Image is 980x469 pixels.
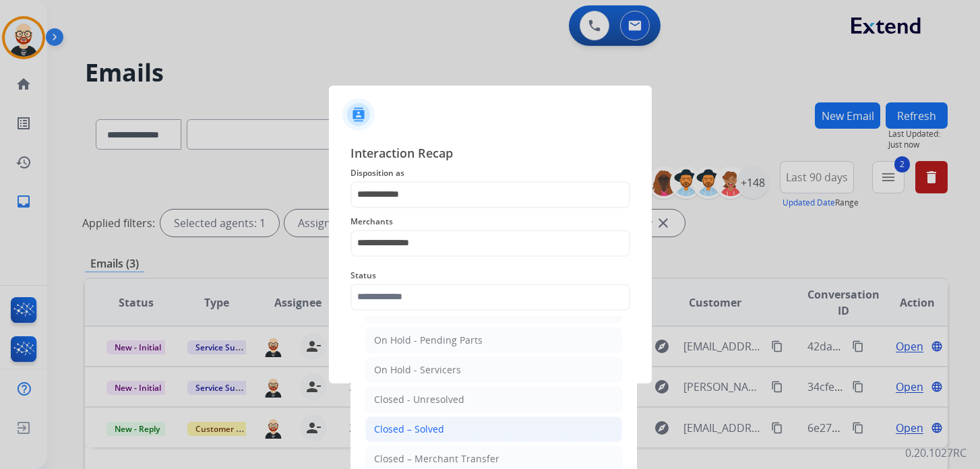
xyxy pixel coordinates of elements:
span: Interaction Recap [350,144,630,165]
div: Closed – Merchant Transfer [374,452,499,466]
div: Closed – Solved [374,423,444,436]
p: 0.20.1027RC [905,445,967,461]
img: contactIcon [342,98,375,131]
span: Disposition as [350,165,630,181]
span: Merchants [350,214,630,230]
div: On Hold - Servicers [374,363,461,377]
div: Closed - Unresolved [374,393,464,406]
span: Status [350,268,630,284]
div: On Hold - Pending Parts [374,334,483,347]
